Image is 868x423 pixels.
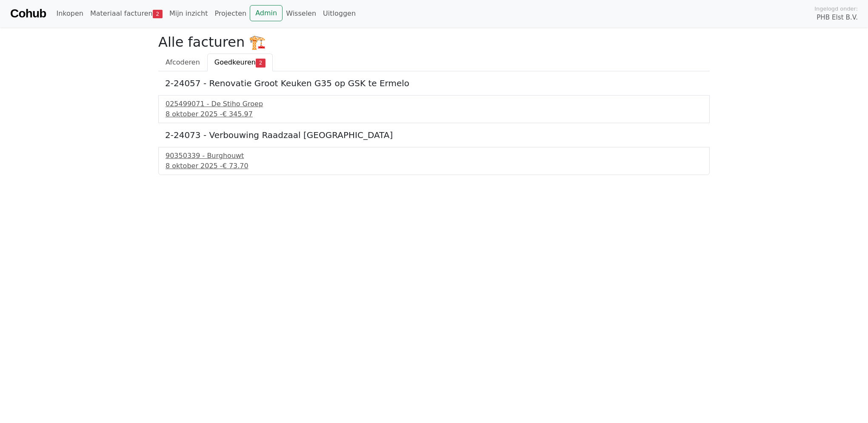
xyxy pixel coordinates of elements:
[223,162,248,170] span: € 73.70
[320,5,359,22] a: Uitloggen
[166,109,702,119] div: 8 oktober 2025 -
[166,99,702,119] a: 025499071 - De Stiho Groep8 oktober 2025 -€ 345.97
[250,5,283,21] a: Admin
[158,34,710,50] h2: Alle facturen 🏗️
[165,78,703,88] h5: 2-24057 - Renovatie Groot Keuken G35 op GSK te Ermelo
[166,99,702,109] div: 025499071 - De Stiho Groep
[207,54,273,71] a: Goedkeuren2
[166,151,702,171] a: 90350339 - Burghouwt8 oktober 2025 -€ 73.70
[166,161,702,171] div: 8 oktober 2025 -
[166,58,200,66] span: Afcoderen
[814,5,858,13] span: Ingelogd onder:
[166,5,211,22] a: Mijn inzicht
[166,151,702,161] div: 90350339 - Burghouwt
[10,3,46,24] a: Cohub
[223,110,253,118] span: € 345.97
[165,130,703,140] h5: 2-24073 - Verbouwing Raadzaal [GEOGRAPHIC_DATA]
[153,10,163,18] span: 2
[87,5,166,22] a: Materiaal facturen2
[158,54,207,71] a: Afcoderen
[53,5,86,22] a: Inkopen
[283,5,320,22] a: Wisselen
[211,5,250,22] a: Projecten
[256,59,266,67] span: 2
[214,58,256,66] span: Goedkeuren
[817,13,858,23] span: PHB Elst B.V.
